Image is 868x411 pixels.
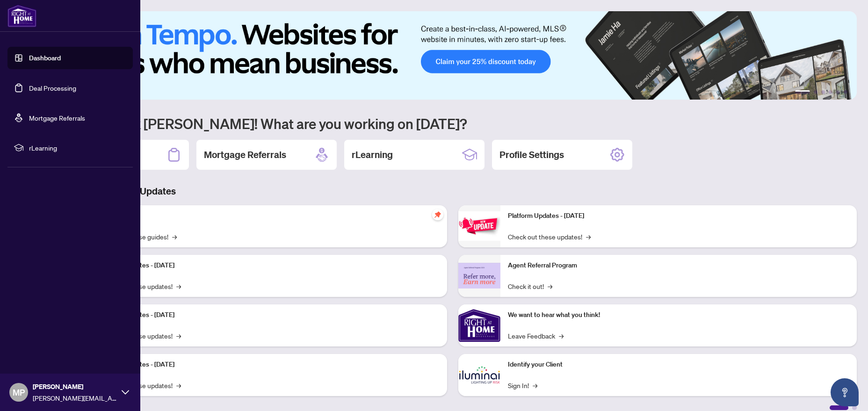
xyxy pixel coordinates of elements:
[458,354,500,396] img: Identify your Client
[98,211,440,221] p: Self-Help
[814,90,817,94] button: 2
[98,360,440,370] p: Platform Updates - [DATE]
[29,114,85,122] a: Mortgage Referrals
[508,260,849,271] p: Agent Referral Program
[204,148,286,161] h2: Mortgage Referrals
[458,211,500,241] img: Platform Updates - June 23, 2025
[176,281,181,291] span: →
[586,231,591,242] span: →
[844,90,847,94] button: 6
[795,90,810,94] button: 1
[508,231,591,242] a: Check out these updates!→
[49,185,857,198] h3: Brokerage & Industry Updates
[508,211,849,221] p: Platform Updates - [DATE]
[13,386,25,399] span: MP
[829,90,832,94] button: 4
[176,380,181,390] span: →
[559,331,564,341] span: →
[508,331,564,341] a: Leave Feedback→
[508,310,849,320] p: We want to hear what you think!
[98,260,440,271] p: Platform Updates - [DATE]
[508,281,552,291] a: Check it out!→
[7,5,36,27] img: logo
[508,380,537,390] a: Sign In!→
[458,304,500,346] img: We want to hear what you think!
[29,143,126,153] span: rLearning
[499,148,564,161] h2: Profile Settings
[33,382,117,392] span: [PERSON_NAME]
[49,115,857,132] h1: Welcome back [PERSON_NAME]! What are you working on [DATE]?
[548,281,552,291] span: →
[458,263,500,288] img: Agent Referral Program
[432,209,443,220] span: pushpin
[533,380,537,390] span: →
[176,331,181,341] span: →
[29,84,76,92] a: Deal Processing
[821,90,825,94] button: 3
[172,231,177,242] span: →
[352,148,393,161] h2: rLearning
[33,393,117,403] span: [PERSON_NAME][EMAIL_ADDRESS][DOMAIN_NAME]
[831,378,859,406] button: Open asap
[98,310,440,320] p: Platform Updates - [DATE]
[836,90,840,94] button: 5
[508,360,849,370] p: Identify your Client
[29,54,61,62] a: Dashboard
[49,11,857,100] img: Slide 0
